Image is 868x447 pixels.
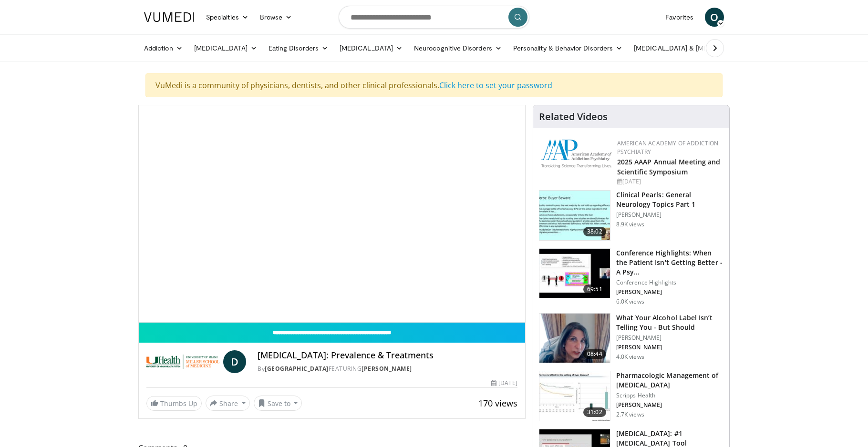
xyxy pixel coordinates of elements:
[616,371,723,390] h3: Pharmacologic Management of [MEDICAL_DATA]
[138,39,188,58] a: Addiction
[478,397,517,409] span: 170 views
[583,407,606,417] span: 31:02
[628,39,765,58] a: [MEDICAL_DATA] & [MEDICAL_DATA]
[507,39,628,58] a: Personality & Behavior Disorders
[616,313,723,332] h3: What Your Alcohol Label Isn’t Telling You - But Should
[258,350,517,361] h4: [MEDICAL_DATA]: Prevalence & Treatments
[617,157,721,176] a: 2025 AAAP Annual Meeting and Scientific Symposium
[616,392,723,399] p: Scripps Health
[362,365,412,373] a: [PERSON_NAME]
[616,248,723,277] h3: Conference Highlights: When the Patient Isn't Getting Better - A Psy…
[616,221,644,228] p: 8.9K views
[146,350,219,373] img: University of Miami
[144,12,195,22] img: VuMedi Logo
[200,8,254,27] a: Specialties
[539,248,723,305] a: 69:51 Conference Highlights: When the Patient Isn't Getting Better - A Psy… Conference Highlights...
[539,314,610,363] img: 3c46fb29-c319-40f0-ac3f-21a5db39118c.png.150x105_q85_crop-smart_upscale.png
[616,401,723,409] p: [PERSON_NAME]
[616,344,723,351] p: [PERSON_NAME]
[616,353,644,361] p: 4.0K views
[616,211,723,219] p: [PERSON_NAME]
[616,190,723,209] h3: Clinical Pearls: General Neurology Topics Part 1
[265,365,329,373] a: [GEOGRAPHIC_DATA]
[334,39,408,58] a: [MEDICAL_DATA]
[439,80,552,91] a: Click here to set your password
[705,8,724,27] a: O
[616,411,644,418] p: 2.7K views
[145,73,723,97] div: VuMedi is a community of physicians, dentists, and other clinical professionals.
[258,365,517,373] div: By FEATURING
[539,313,723,364] a: 08:44 What Your Alcohol Label Isn’t Telling You - But Should [PERSON_NAME] [PERSON_NAME] 4.0K views
[539,111,608,122] h4: Related Videos
[139,105,525,323] video-js: Video Player
[146,396,202,411] a: Thumbs Up
[339,6,529,29] input: Search topics, interventions
[491,379,517,387] div: [DATE]
[616,298,644,305] p: 6.0K views
[539,191,610,240] img: 91ec4e47-6cc3-4d45-a77d-be3eb23d61cb.150x105_q85_crop-smart_upscale.jpg
[539,371,723,421] a: 31:02 Pharmacologic Management of [MEDICAL_DATA] Scripps Health [PERSON_NAME] 2.7K views
[539,249,610,298] img: 4362ec9e-0993-4580-bfd4-8e18d57e1d49.150x105_q85_crop-smart_upscale.jpg
[206,396,250,411] button: Share
[254,8,298,27] a: Browse
[541,139,612,168] img: f7c290de-70ae-47e0-9ae1-04035161c232.png.150x105_q85_autocrop_double_scale_upscale_version-0.2.png
[660,8,699,27] a: Favorites
[539,371,610,421] img: b20a009e-c028-45a8-b15f-eefb193e12bc.150x105_q85_crop-smart_upscale.jpg
[616,334,723,342] p: [PERSON_NAME]
[254,396,302,411] button: Save to
[223,350,246,373] a: D
[539,190,723,241] a: 38:02 Clinical Pearls: General Neurology Topics Part 1 [PERSON_NAME] 8.9K views
[188,39,263,58] a: [MEDICAL_DATA]
[408,39,507,58] a: Neurocognitive Disorders
[583,227,606,236] span: 38:02
[583,284,606,294] span: 69:51
[616,288,723,296] p: [PERSON_NAME]
[583,349,606,359] span: 08:44
[617,177,722,186] div: [DATE]
[617,139,719,156] a: American Academy of Addiction Psychiatry
[263,39,334,58] a: Eating Disorders
[616,279,723,286] p: Conference Highlights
